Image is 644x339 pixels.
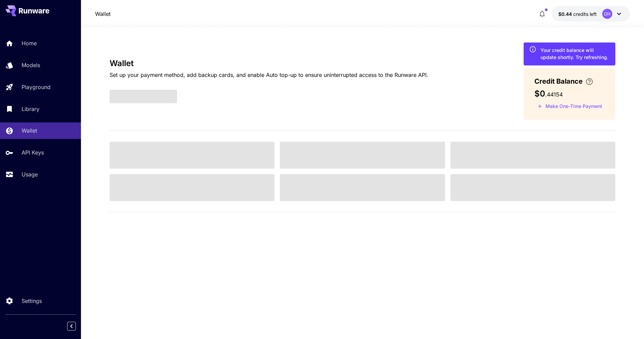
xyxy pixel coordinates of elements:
[573,11,597,17] span: credits left
[72,320,81,332] div: Collapse sidebar
[558,10,597,18] div: $0.44154
[22,148,44,157] p: API Keys
[95,10,111,18] a: Wallet
[545,91,563,98] span: . 44154
[602,9,612,19] div: OH
[534,89,545,98] span: $0
[22,61,40,69] p: Models
[540,47,610,61] div: Your credit balance will update shortly. Try refreshing.
[583,78,596,86] button: Enter your card details and choose an Auto top-up amount to avoid service interruptions. We'll au...
[534,76,583,86] span: Credit Balance
[22,170,38,178] p: Usage
[534,101,605,112] button: Make a one-time, non-recurring payment
[110,59,428,68] h3: Wallet
[552,6,630,22] button: $0.44154OH
[95,10,111,18] nav: breadcrumb
[22,126,37,135] p: Wallet
[22,297,42,305] p: Settings
[110,71,428,79] p: Set up your payment method, add backup cards, and enable Auto top-up to ensure uninterrupted acce...
[22,105,39,113] p: Library
[22,39,37,47] p: Home
[22,83,51,91] p: Playground
[67,322,76,331] button: Collapse sidebar
[558,11,573,17] span: $0.44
